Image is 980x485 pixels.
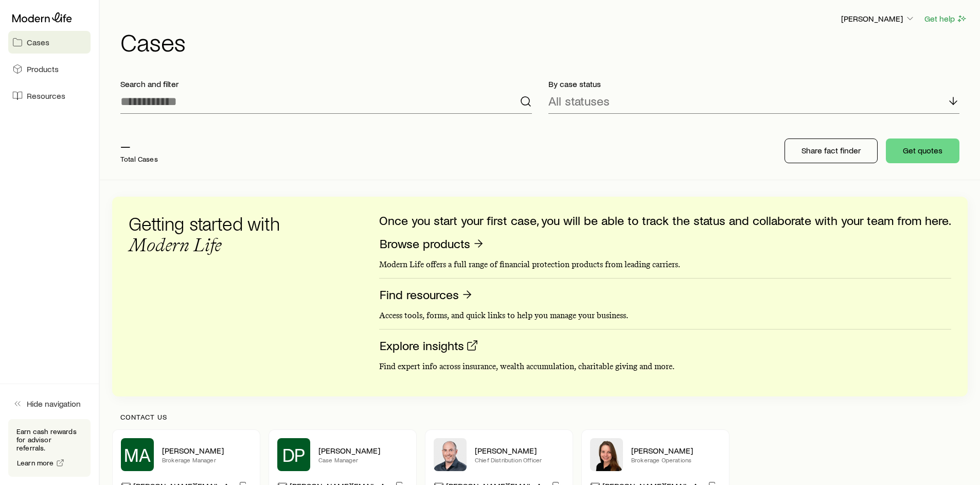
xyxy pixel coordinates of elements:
[282,444,306,465] span: DP
[924,13,968,25] button: Get help
[886,138,959,163] button: Get quotes
[590,438,623,471] img: Ellen Wall
[124,444,151,465] span: MA
[379,213,951,228] p: Once you start your first case, you will be able to track the status and collaborate with your te...
[8,31,91,54] a: Cases
[27,37,49,47] span: Cases
[120,79,532,89] p: Search and filter
[318,445,408,456] p: [PERSON_NAME]
[8,392,91,415] button: Hide navigation
[434,438,467,471] img: Dan Pierson
[27,64,59,74] span: Products
[475,456,564,464] p: Chief Distribution Officer
[379,338,479,354] a: Explore insights
[120,138,158,153] p: —
[27,91,65,101] span: Resources
[379,310,951,321] p: Access tools, forms, and quick links to help you manage your business.
[16,427,82,452] p: Earn cash rewards for advisor referrals.
[129,213,293,255] h3: Getting started with
[548,79,960,89] p: By case status
[120,29,968,54] h1: Cases
[548,94,610,108] p: All statuses
[379,287,474,303] a: Find resources
[162,456,252,464] p: Brokerage Manager
[801,145,861,155] p: Share fact finder
[27,399,81,409] span: Hide navigation
[785,138,878,163] button: Share fact finder
[120,413,959,421] p: Contact us
[379,361,951,372] p: Find expert info across insurance, wealth accumulation, charitable giving and more.
[475,445,564,456] p: [PERSON_NAME]
[120,155,158,163] p: Total Cases
[631,456,721,464] p: Brokerage Operations
[318,456,408,464] p: Case Manager
[8,419,91,477] div: Earn cash rewards for advisor referrals.Learn more
[841,13,915,24] p: [PERSON_NAME]
[379,236,485,252] a: Browse products
[8,58,91,80] a: Products
[17,459,54,466] span: Learn more
[841,13,916,25] button: [PERSON_NAME]
[379,259,951,270] p: Modern Life offers a full range of financial protection products from leading carriers.
[631,445,721,456] p: [PERSON_NAME]
[162,445,252,456] p: [PERSON_NAME]
[8,84,91,107] a: Resources
[129,234,222,256] span: Modern Life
